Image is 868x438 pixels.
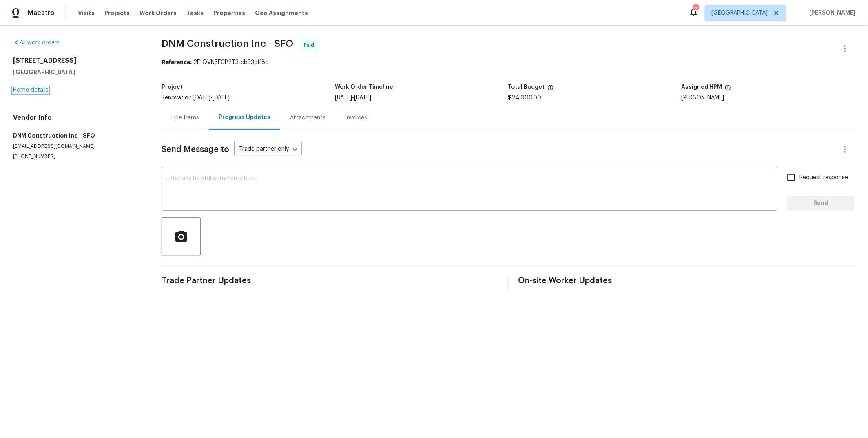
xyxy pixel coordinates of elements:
[139,9,177,17] span: Work Orders
[162,84,183,90] h5: Project
[682,95,855,101] div: [PERSON_NAME]
[354,95,371,101] span: [DATE]
[28,9,55,17] span: Maestro
[78,9,95,17] span: Visits
[13,153,142,160] p: [PHONE_NUMBER]
[193,95,210,101] span: [DATE]
[335,95,371,101] span: -
[13,87,49,93] a: Home details
[162,277,498,285] span: Trade Partner Updates
[13,40,60,46] a: All work orders
[508,95,542,101] span: $24,000.00
[693,5,699,13] div: 2
[345,114,367,122] div: Invoices
[162,59,192,65] b: Reference:
[171,114,199,122] div: Line Items
[104,9,130,17] span: Projects
[162,95,230,101] span: Renovation
[13,114,142,122] h4: Vendor Info
[335,95,352,101] span: [DATE]
[13,57,142,65] h2: [STREET_ADDRESS]
[806,9,856,17] span: [PERSON_NAME]
[219,113,270,121] div: Progress Updates
[234,143,302,156] div: Trade partner only
[213,95,230,101] span: [DATE]
[193,95,230,101] span: -
[13,143,142,150] p: [EMAIL_ADDRESS][DOMAIN_NAME]
[290,114,325,122] div: Attachments
[13,132,142,140] h5: DNM Construction Inc - SFO
[508,84,545,90] h5: Total Budget
[255,9,308,17] span: Geo Assignments
[712,9,768,17] span: [GEOGRAPHIC_DATA]
[162,145,229,154] span: Send Message to
[518,277,855,285] span: On-site Worker Updates
[682,84,722,90] h5: Assigned HPM
[213,9,245,17] span: Properties
[725,84,731,95] span: The hpm assigned to this work order.
[304,41,317,49] span: Paid
[186,10,204,16] span: Tasks
[335,84,393,90] h5: Work Order Timeline
[13,68,142,76] h5: [GEOGRAPHIC_DATA]
[162,39,293,48] span: DNM Construction Inc - SFO
[547,84,554,95] span: The total cost of line items that have been proposed by Opendoor. This sum includes line items th...
[800,174,848,182] span: Request response
[162,58,855,66] div: 2F1QVN5ECP2T3-eb33cff8c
